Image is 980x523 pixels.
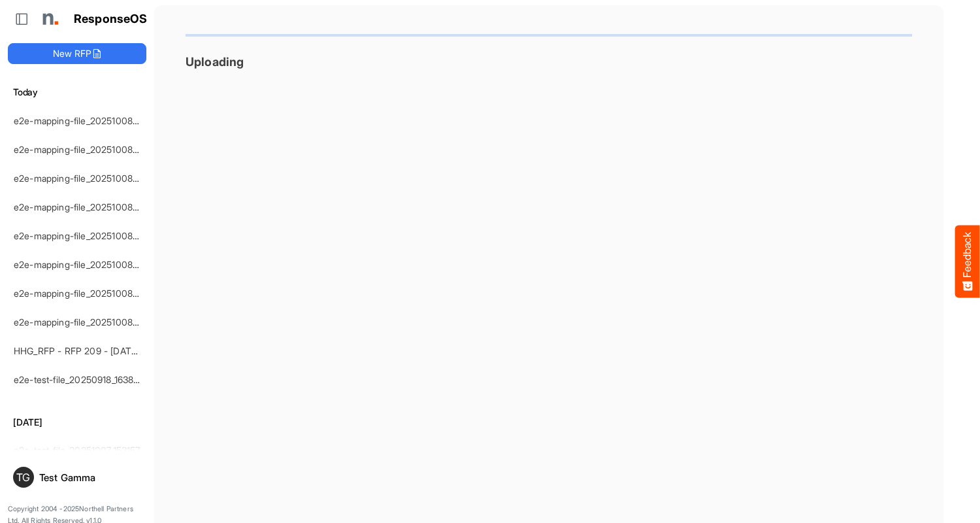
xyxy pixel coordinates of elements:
span: TG [16,472,30,482]
a: e2e-mapping-file_20251008_133358 [14,201,165,212]
div: Test Gamma [39,473,141,482]
img: Northell [36,6,62,32]
a: e2e-mapping-file_20251008_132857 [14,230,165,241]
a: e2e-mapping-file_20251008_132815 [14,259,163,270]
button: New RFP [8,43,146,64]
a: e2e-mapping-file_20251008_133625 [14,173,165,184]
button: Feedback [955,226,980,298]
h6: [DATE] [8,415,146,430]
a: e2e-mapping-file_20251008_133744 [14,144,165,155]
h3: Uploading [186,55,912,69]
a: e2e-test-file_20250918_163829 (1) (2) [14,374,169,385]
h6: Today [8,85,146,99]
a: e2e-mapping-file_20251008_134241 [14,115,165,126]
a: e2e-mapping-file_20251008_131856 [14,288,163,299]
a: HHG_RFP - RFP 209 - [DATE] - ROS TEST 3 (LITE) (2) [14,345,242,356]
a: e2e-mapping-file_20251008_131648 [14,316,164,328]
h1: ResponseOS [74,12,148,26]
